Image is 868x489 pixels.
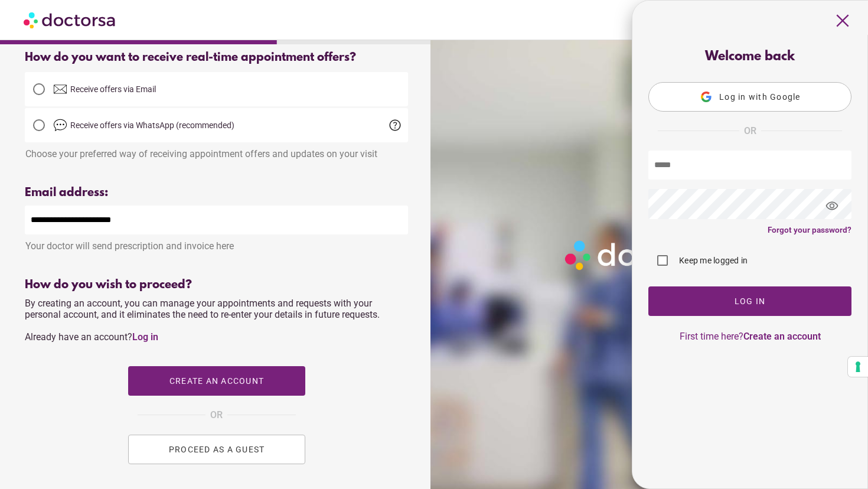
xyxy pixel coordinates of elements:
[53,82,67,96] img: email
[25,278,408,292] div: How do you wish to proceed?
[25,298,380,343] span: By creating an account, you can manage your appointments and requests with your personal account,...
[677,255,748,266] label: Keep me logged in
[128,366,305,396] button: Create an account
[210,407,223,423] span: OR
[128,435,305,464] button: PROCEED AS A GUEST
[168,445,265,454] span: PROCEED AS A GUEST
[719,92,801,102] span: Log in with Google
[560,236,734,275] img: Logo-Doctorsa-trans-White-partial-flat.png
[648,286,851,316] button: Log In
[53,118,67,132] img: chat
[24,6,117,33] img: Doctorsa.com
[169,376,263,386] span: Create an account
[25,142,408,159] div: Choose your preferred way of receiving appointment offers and updates on your visit
[25,234,408,252] div: Your doctor will send prescription and invoice here
[70,84,156,94] span: Receive offers via Email
[768,225,851,234] a: Forgot your password?
[648,331,851,342] p: First time here?
[25,51,408,64] div: How do you want to receive real-time appointment offers?
[388,118,402,132] span: help
[848,357,868,377] button: Your consent preferences for tracking technologies
[25,186,408,200] div: Email address:
[648,50,851,64] div: Welcome back
[744,123,756,139] span: OR
[743,331,821,342] a: Create an account
[831,9,854,32] span: close
[735,296,766,306] span: Log In
[816,190,848,222] span: visibility
[70,120,234,130] span: Receive offers via WhatsApp (recommended)
[132,331,158,343] a: Log in
[648,82,851,112] button: Log in with Google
